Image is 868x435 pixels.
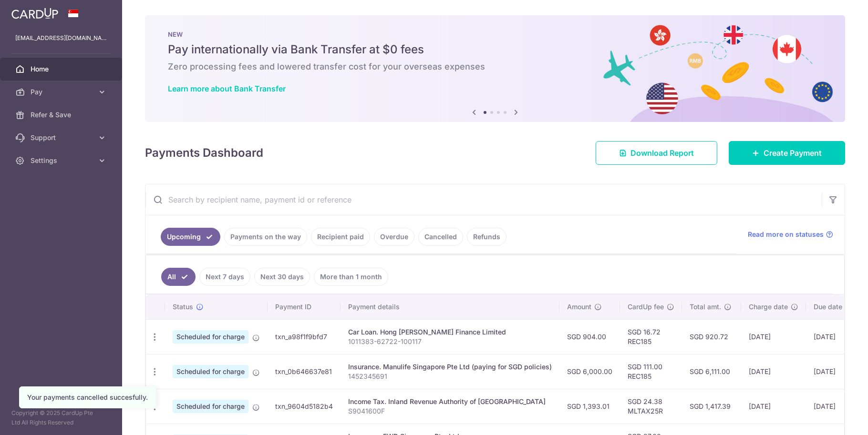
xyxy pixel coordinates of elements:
span: Support [31,133,93,142]
td: SGD 1,393.01 [559,389,620,424]
h4: Payments Dashboard [145,144,263,162]
td: SGD 920.72 [682,319,741,354]
div: Your payments cancelled succesfully. [27,393,148,402]
td: [DATE] [806,319,860,354]
td: txn_a98f1f9bfd7 [268,319,341,354]
td: txn_9604d5182b4 [268,389,341,424]
td: SGD 24.38 MLTAX25R [620,389,682,424]
span: CardUp fee [628,302,664,312]
span: Scheduled for charge [173,400,248,413]
td: [DATE] [741,389,806,424]
a: Overdue [374,228,414,246]
span: Scheduled for charge [173,365,248,378]
a: Next 7 days [199,268,250,286]
span: Pay [31,87,93,97]
td: SGD 16.72 REC185 [620,319,682,354]
span: Charge date [749,302,788,312]
a: Payments on the way [224,228,307,246]
div: Insurance. Manulife Singapore Pte Ltd (paying for SGD policies) [348,362,552,372]
p: S9041600F [348,406,552,416]
span: Total amt. [690,302,721,312]
a: Cancelled [418,228,463,246]
a: Download Report [596,141,717,165]
span: Home [31,64,93,74]
p: 1452345691 [348,372,552,381]
img: Bank transfer banner [145,15,845,122]
input: Search by recipient name, payment id or reference [145,184,822,215]
img: CardUp [11,8,58,19]
span: Due date [814,302,842,312]
p: 1011383-62722-100117 [348,337,552,346]
td: txn_0b646637e81 [268,354,341,389]
a: Next 30 days [254,268,310,286]
div: Income Tax. Inland Revenue Authority of [GEOGRAPHIC_DATA] [348,397,552,406]
h6: Zero processing fees and lowered transfer cost for your overseas expenses [168,61,822,72]
div: Car Loan. Hong [PERSON_NAME] Finance Limited [348,327,552,337]
a: Refunds [467,228,506,246]
h5: Pay internationally via Bank Transfer at $0 fees [168,42,822,57]
td: [DATE] [741,354,806,389]
a: Learn more about Bank Transfer [168,84,286,93]
span: Status [173,302,193,312]
a: Create Payment [729,141,845,165]
td: SGD 111.00 REC185 [620,354,682,389]
span: Read more on statuses [748,230,824,239]
td: SGD 1,417.39 [682,389,741,424]
a: Recipient paid [311,228,370,246]
td: [DATE] [806,389,860,424]
th: Payment ID [268,294,341,319]
td: [DATE] [806,354,860,389]
th: Payment details [341,294,559,319]
span: Refer & Save [31,110,93,120]
a: Read more on statuses [748,230,833,239]
span: Download Report [630,147,694,159]
span: Settings [31,156,93,165]
td: [DATE] [741,319,806,354]
td: SGD 904.00 [559,319,620,354]
span: Scheduled for charge [173,330,248,344]
p: [EMAIL_ADDRESS][DOMAIN_NAME] [15,33,107,43]
a: Upcoming [161,228,220,246]
td: SGD 6,111.00 [682,354,741,389]
span: Amount [567,302,591,312]
iframe: Opens a widget where you can find more information [806,406,858,430]
span: Create Payment [764,147,822,159]
a: More than 1 month [314,268,388,286]
a: All [161,268,196,286]
p: NEW [168,30,822,38]
td: SGD 6,000.00 [559,354,620,389]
